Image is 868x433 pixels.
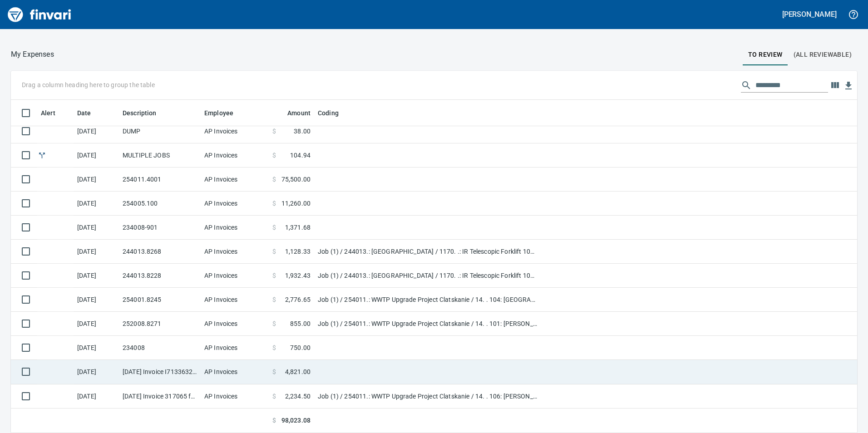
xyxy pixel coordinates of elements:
[287,108,311,118] span: Amount
[22,80,155,89] p: Drag a column heading here to group the table
[41,108,55,118] span: Alert
[74,143,119,167] td: [DATE]
[119,143,201,167] td: MULTIPLE JOBS
[314,312,541,336] td: Job (1) / 254011.: WWTP Upgrade Project Clatskanie / 14. . 101: [PERSON_NAME] Chip Export / 4: Su...
[285,295,311,304] span: 2,776.65
[37,152,47,158] span: Split transaction
[74,288,119,312] td: [DATE]
[119,384,201,408] td: [DATE] Invoice 317065 from [GEOGRAPHIC_DATA][PERSON_NAME] (1-24347)
[285,367,311,376] span: 4,821.00
[318,108,339,118] span: Coding
[272,416,276,425] span: $
[204,108,245,118] span: Employee
[119,312,201,336] td: 252008.8271
[272,295,276,304] span: $
[281,175,311,184] span: 75,500.00
[272,367,276,376] span: $
[828,79,842,92] button: Choose columns to display
[782,10,837,19] h5: [PERSON_NAME]
[74,240,119,264] td: [DATE]
[119,216,201,240] td: 234008-901
[285,223,311,232] span: 1,371.68
[314,384,541,408] td: Job (1) / 254011.: WWTP Upgrade Project Clatskanie / 14. . 106: [PERSON_NAME] - Agreement Costs /...
[281,416,311,425] span: 98,023.08
[272,392,276,401] span: $
[74,216,119,240] td: [DATE]
[11,49,54,60] nav: breadcrumb
[74,360,119,384] td: [DATE]
[201,384,269,408] td: AP Invoices
[119,288,201,312] td: 254001.8245
[748,49,783,60] span: To Review
[119,264,201,288] td: 244013.8228
[123,108,157,118] span: Description
[201,143,269,167] td: AP Invoices
[276,108,311,118] span: Amount
[314,240,541,264] td: Job (1) / 244013.: [GEOGRAPHIC_DATA] / 1170. .: IR Telescopic Forklift 10K / 5: Other
[272,343,276,352] span: $
[201,312,269,336] td: AP Invoices
[780,7,839,21] button: [PERSON_NAME]
[794,49,852,60] span: (All Reviewable)
[201,336,269,360] td: AP Invoices
[74,192,119,216] td: [DATE]
[272,127,276,136] span: $
[294,127,311,136] span: 38.00
[272,271,276,280] span: $
[318,108,350,118] span: Coding
[314,264,541,288] td: Job (1) / 244013.: [GEOGRAPHIC_DATA] / 1170. .: IR Telescopic Forklift 10K / 5: Other
[119,167,201,192] td: 254011.4001
[201,167,269,192] td: AP Invoices
[204,108,233,118] span: Employee
[290,343,311,352] span: 750.00
[77,108,91,118] span: Date
[281,199,311,208] span: 11,260.00
[5,4,74,25] img: Finvari
[119,119,201,143] td: DUMP
[285,247,311,256] span: 1,128.33
[272,151,276,160] span: $
[272,223,276,232] span: $
[842,79,855,93] button: Download table
[11,49,54,60] p: My Expenses
[74,384,119,408] td: [DATE]
[272,175,276,184] span: $
[201,360,269,384] td: AP Invoices
[314,288,541,312] td: Job (1) / 254011.: WWTP Upgrade Project Clatskanie / 14. . 104: [GEOGRAPHIC_DATA] Access / 5: Other
[41,108,67,118] span: Alert
[272,319,276,328] span: $
[272,247,276,256] span: $
[77,108,103,118] span: Date
[74,264,119,288] td: [DATE]
[201,119,269,143] td: AP Invoices
[201,288,269,312] td: AP Invoices
[201,264,269,288] td: AP Invoices
[201,192,269,216] td: AP Invoices
[119,360,201,384] td: [DATE] Invoice I7133632 from [PERSON_NAME] Company Inc. (1-10431)
[290,319,311,328] span: 855.00
[119,240,201,264] td: 244013.8268
[201,216,269,240] td: AP Invoices
[285,271,311,280] span: 1,932.43
[290,151,311,160] span: 104.94
[201,240,269,264] td: AP Invoices
[119,192,201,216] td: 254005.100
[74,167,119,192] td: [DATE]
[74,336,119,360] td: [DATE]
[272,199,276,208] span: $
[123,108,168,118] span: Description
[74,312,119,336] td: [DATE]
[119,336,201,360] td: 234008
[285,392,311,401] span: 2,234.50
[74,119,119,143] td: [DATE]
